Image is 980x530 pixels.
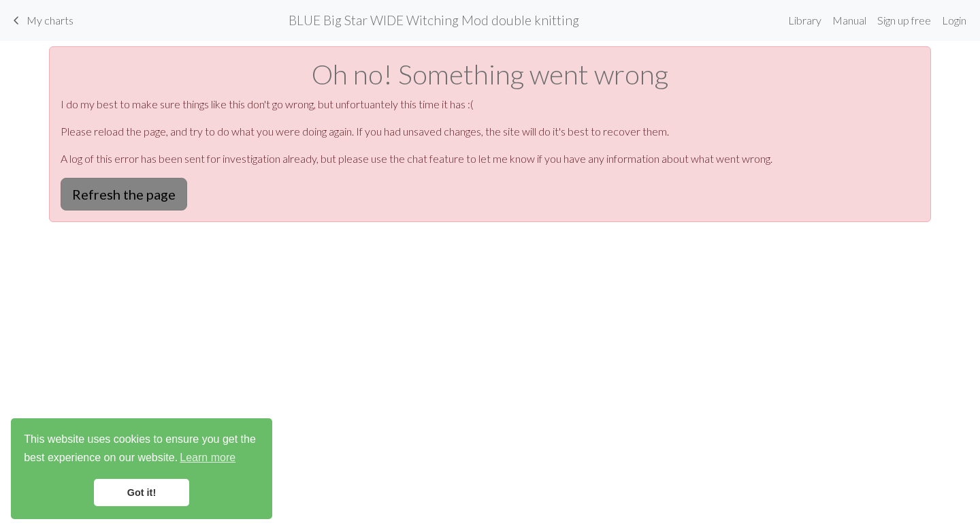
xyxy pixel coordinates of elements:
a: Login [936,7,972,34]
h1: Oh no! Something went wrong [61,58,919,91]
h2: BLUE Big Star WIDE Witching Mod double knitting [289,12,579,28]
a: dismiss cookie message [94,479,189,506]
p: Please reload the page, and try to do what you were doing again. If you had unsaved changes, the ... [61,123,919,140]
a: learn more about cookies [178,448,238,468]
a: Manual [827,7,872,34]
a: Library [783,7,827,34]
a: Sign up free [872,7,936,34]
p: I do my best to make sure things like this don't go wrong, but unfortuantely this time it has :( [61,96,919,112]
span: This website uses cookies to ensure you get the best experience on our website. [24,431,259,468]
span: keyboard_arrow_left [8,11,24,30]
a: My charts [8,9,73,32]
p: A log of this error has been sent for investigation already, but please use the chat feature to l... [61,151,919,167]
span: My charts [27,14,73,27]
button: Refresh the page [61,178,187,211]
div: cookieconsent [11,418,272,519]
